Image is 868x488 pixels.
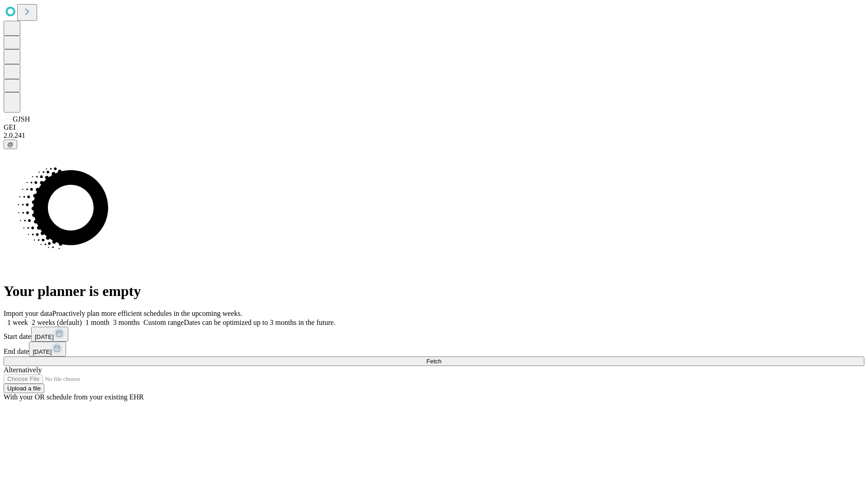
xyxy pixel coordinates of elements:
span: [DATE] [33,348,52,355]
div: End date [4,342,864,357]
span: 1 week [7,319,28,326]
span: Import your data [4,310,52,317]
span: Proactively plan more efficient schedules in the upcoming weeks. [52,310,242,317]
span: [DATE] [35,333,54,340]
span: With your OR schedule from your existing EHR [4,393,144,401]
span: 2 weeks (default) [32,319,82,326]
span: Custom range [143,319,184,326]
span: @ [7,141,14,148]
div: Start date [4,327,864,342]
span: Alternatively [4,366,42,374]
span: 1 month [85,319,109,326]
button: [DATE] [31,327,68,342]
button: Fetch [4,357,864,366]
button: @ [4,140,17,149]
div: GEI [4,123,864,131]
span: GJSH [13,115,30,123]
button: Upload a file [4,384,44,393]
button: [DATE] [29,342,66,357]
span: 3 months [113,319,140,326]
span: Dates can be optimized up to 3 months in the future. [184,319,335,326]
div: 2.0.241 [4,131,864,140]
span: Fetch [426,358,441,365]
h1: Your planner is empty [4,283,864,300]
